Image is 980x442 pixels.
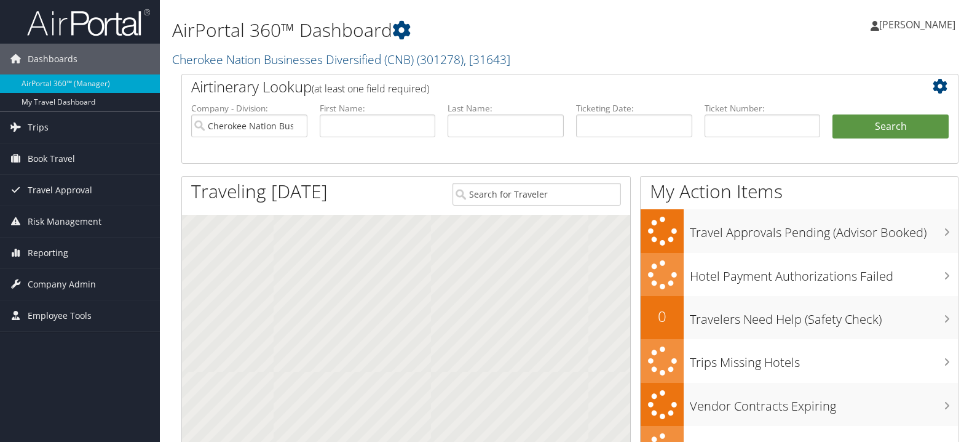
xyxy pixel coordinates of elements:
span: , [ 31643 ] [464,51,510,68]
span: Trips [28,112,49,143]
a: Hotel Payment Authorizations Failed [641,253,958,297]
h3: Hotel Payment Authorizations Failed [690,262,958,285]
span: (at least one field required) [312,82,429,95]
span: Reporting [28,238,68,268]
h3: Travelers Need Help (Safety Check) [690,305,958,328]
label: Last Name: [448,102,564,115]
a: Trips Missing Hotels [641,339,958,383]
label: Ticket Number: [705,102,821,115]
a: [PERSON_NAME] [871,6,968,43]
a: Vendor Contracts Expiring [641,383,958,427]
a: 0Travelers Need Help (Safety Check) [641,296,958,339]
span: Book Travel [28,143,75,174]
input: Search for Traveler [452,183,621,206]
h3: Trips Missing Hotels [690,348,958,371]
h1: My Action Items [641,179,958,204]
span: Risk Management [28,206,101,237]
span: Company Admin [28,269,96,300]
span: Travel Approval [28,175,92,206]
span: ( 301278 ) [417,51,464,68]
h2: 0 [641,306,684,327]
span: [PERSON_NAME] [879,18,955,31]
span: Dashboards [28,44,77,74]
label: Company - Division: [191,102,307,115]
h3: Vendor Contracts Expiring [690,392,958,415]
h3: Travel Approvals Pending (Advisor Booked) [690,218,958,241]
img: airportal-logo.png [27,8,150,37]
h2: Airtinerary Lookup [191,76,884,97]
h1: Traveling [DATE] [191,179,328,204]
a: Travel Approvals Pending (Advisor Booked) [641,209,958,253]
a: Cherokee Nation Businesses Diversified (CNB) [172,51,510,68]
label: Ticketing Date: [576,102,692,115]
button: Search [832,115,949,139]
span: Employee Tools [28,300,92,331]
label: First Name: [320,102,436,115]
h1: AirPortal 360™ Dashboard [172,17,703,43]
